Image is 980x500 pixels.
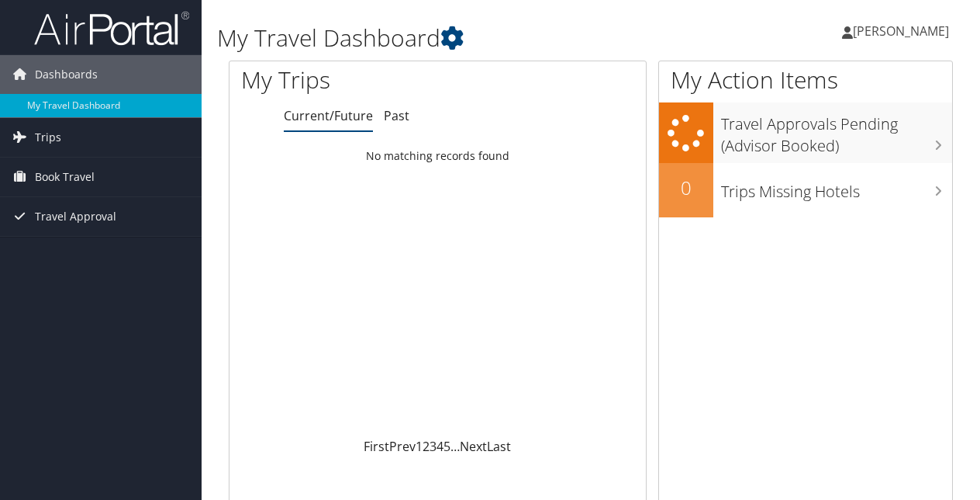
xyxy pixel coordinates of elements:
[659,163,952,217] a: 0Trips Missing Hotels
[35,158,95,196] span: Book Travel
[35,197,116,236] span: Travel Approval
[416,438,423,455] a: 1
[853,23,949,40] span: [PERSON_NAME]
[487,438,511,455] a: Last
[437,438,443,455] a: 4
[241,64,461,96] h1: My Trips
[430,438,437,455] a: 3
[659,102,952,162] a: Travel Approvals Pending (Advisor Booked)
[35,55,98,94] span: Dashboards
[443,438,450,455] a: 5
[384,107,409,124] a: Past
[721,106,952,157] h3: Travel Approvals Pending (Advisor Booked)
[423,438,430,455] a: 2
[659,64,952,96] h1: My Action Items
[284,107,373,124] a: Current/Future
[217,22,716,54] h1: My Travel Dashboard
[34,10,189,47] img: airportal-logo.png
[35,118,61,157] span: Trips
[659,175,713,201] h2: 0
[229,142,646,170] td: No matching records found
[721,173,952,203] h3: Trips Missing Hotels
[842,8,964,54] a: [PERSON_NAME]
[389,438,416,455] a: Prev
[450,438,460,455] span: …
[460,438,487,455] a: Next
[364,438,389,455] a: First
